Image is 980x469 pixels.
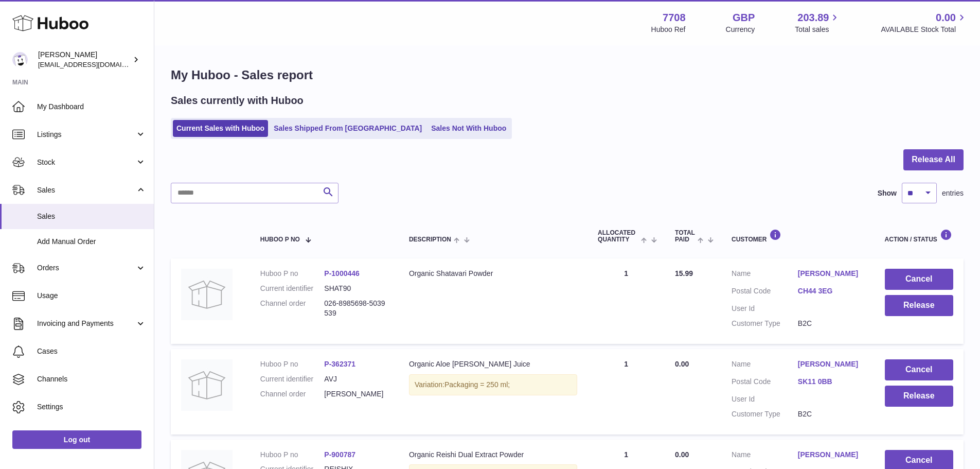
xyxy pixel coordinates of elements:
strong: GBP [733,11,755,25]
span: Channels [37,374,146,384]
div: Organic Reishi Dual Extract Powder [409,450,577,460]
span: ALLOCATED Quantity [598,230,638,243]
dt: Customer Type [732,409,798,419]
dt: Name [732,450,798,462]
span: 0.00 [675,360,689,368]
dt: User Id [732,394,798,404]
span: Orders [37,263,135,273]
div: Huboo Ref [651,25,686,34]
span: Settings [37,402,146,412]
a: Sales Not With Huboo [427,120,510,137]
dt: Postal Code [732,286,798,299]
td: 1 [587,258,665,344]
div: Currency [726,25,755,34]
button: Release All [903,149,964,170]
dd: 026-8985698-5039539 [324,299,388,318]
span: Sales [37,212,146,221]
a: [PERSON_NAME] [798,359,864,369]
span: Huboo P no [260,236,300,243]
a: 203.89 Total sales [795,11,841,34]
span: 0.00 [675,450,689,459]
dt: Current identifier [260,284,325,293]
label: Show [878,188,897,198]
a: P-1000446 [324,269,360,277]
dd: B2C [798,409,864,419]
dd: AVJ [324,374,388,384]
dt: Name [732,269,798,281]
dt: Current identifier [260,374,325,384]
a: Sales Shipped From [GEOGRAPHIC_DATA] [270,120,425,137]
span: Usage [37,291,146,301]
img: no-photo.jpg [181,359,233,411]
dd: SHAT90 [324,284,388,293]
dt: Huboo P no [260,269,325,279]
button: Cancel [885,269,953,290]
button: Release [885,295,953,316]
span: AVAILABLE Stock Total [881,25,968,34]
a: Current Sales with Huboo [173,120,268,137]
dt: Huboo P no [260,450,325,460]
img: no-photo.jpg [181,269,233,320]
span: Packaging = 250 ml; [444,380,510,389]
a: SK11 0BB [798,377,864,387]
a: Log out [12,430,141,449]
div: Action / Status [885,229,953,243]
dd: [PERSON_NAME] [324,389,388,399]
span: 203.89 [797,11,829,25]
button: Release [885,386,953,407]
h2: Sales currently with Huboo [171,94,304,108]
span: 0.00 [936,11,956,25]
span: Cases [37,346,146,356]
a: CH44 3EG [798,286,864,296]
div: Customer [732,229,864,243]
div: [PERSON_NAME] [38,50,131,70]
a: P-900787 [324,450,355,459]
img: internalAdmin-7708@internal.huboo.com [12,52,28,67]
a: [PERSON_NAME] [798,450,864,460]
span: Sales [37,185,135,195]
span: Invoicing and Payments [37,319,135,328]
dt: Channel order [260,389,325,399]
td: 1 [587,349,665,435]
span: Total paid [675,230,695,243]
span: My Dashboard [37,102,146,112]
a: [PERSON_NAME] [798,269,864,279]
button: Cancel [885,359,953,380]
dt: Channel order [260,299,325,318]
a: 0.00 AVAILABLE Stock Total [881,11,968,34]
div: Organic Aloe [PERSON_NAME] Juice [409,359,577,369]
a: P-362371 [324,360,355,368]
span: Description [409,236,451,243]
dt: Name [732,359,798,372]
div: Variation: [409,374,577,395]
span: Add Manual Order [37,237,146,247]
div: Organic Shatavari Powder [409,269,577,279]
strong: 7708 [663,11,686,25]
span: [EMAIL_ADDRESS][DOMAIN_NAME] [38,60,151,68]
dt: Huboo P no [260,359,325,369]
span: entries [942,188,964,198]
span: Total sales [795,25,841,34]
dt: User Id [732,304,798,314]
dt: Postal Code [732,377,798,389]
h1: My Huboo - Sales report [171,67,964,83]
span: Listings [37,130,135,140]
dd: B2C [798,319,864,328]
span: 15.99 [675,269,693,277]
dt: Customer Type [732,319,798,328]
span: Stock [37,158,135,167]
